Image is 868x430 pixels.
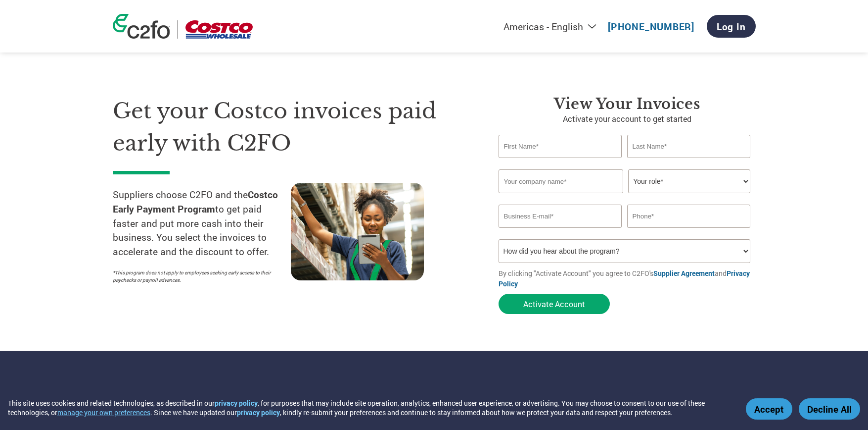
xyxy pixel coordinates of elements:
[185,20,253,39] img: Costco
[499,113,756,125] p: Activate your account to get started
[499,269,750,288] a: Privacy Policy
[499,95,756,113] h3: View Your Invoices
[113,14,170,39] img: c2fo logo
[57,408,150,417] button: manage your own preferences
[499,229,622,235] div: Inavlid Email Address
[628,169,750,193] select: Title/Role
[113,188,291,259] p: Suppliers choose C2FO and the to get paid faster and put more cash into their business. You selec...
[113,95,469,159] h1: Get your Costco invoices paid early with C2FO
[627,159,751,165] div: Invalid last name or last name is too long
[113,269,281,284] p: *This program does not apply to employees seeking early access to their paychecks or payroll adva...
[499,268,756,289] p: By clicking "Activate Account" you agree to C2FO's and
[627,229,751,235] div: Inavlid Phone Number
[627,135,751,158] input: Last Name*
[799,398,860,420] button: Decline All
[653,269,715,278] a: Supplier Agreement
[113,188,278,215] strong: Costco Early Payment Program
[237,408,280,417] a: privacy policy
[499,159,622,165] div: Invalid first name or first name is too long
[499,135,622,158] input: First Name*
[291,183,424,280] img: supply chain worker
[8,398,731,417] div: This site uses cookies and related technologies, as described in our , for purposes that may incl...
[499,294,610,314] button: Activate Account
[499,169,623,193] input: Your company name*
[608,20,694,33] a: [PHONE_NUMBER]
[499,205,622,228] input: Invalid Email format
[627,205,751,228] input: Phone*
[707,15,756,38] a: Log In
[215,398,258,408] a: privacy policy
[499,194,751,201] div: Invalid company name or company name is too long
[746,398,792,420] button: Accept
